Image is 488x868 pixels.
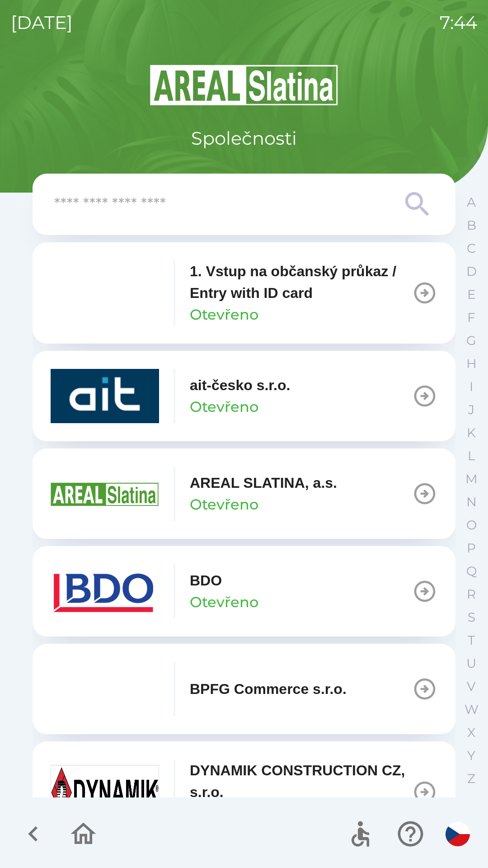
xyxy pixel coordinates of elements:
[460,283,483,306] button: E
[33,546,455,637] button: BDOOtevřeno
[467,725,475,741] p: X
[466,563,477,579] p: Q
[51,564,159,618] img: ae7449ef-04f1-48ed-85b5-e61960c78b50.png
[466,333,476,349] p: G
[190,304,258,325] p: Otevřeno
[190,374,290,396] p: ait-česko s.r.o.
[467,771,475,787] p: Z
[33,448,455,539] button: AREAL SLATINA, a.s.Otevřeno
[190,678,347,700] p: BPFG Commerce s.r.o.
[467,217,476,233] p: B
[468,632,475,648] p: T
[460,329,483,352] button: G
[51,467,159,521] img: aad3f322-fb90-43a2-be23-5ead3ef36ce5.png
[467,679,476,694] p: V
[51,266,159,320] img: 93ea42ec-2d1b-4d6e-8f8a-bdbb4610bcc3.png
[460,583,483,606] button: R
[51,369,159,423] img: 40b5cfbb-27b1-4737-80dc-99d800fbabba.png
[466,264,477,279] p: D
[460,675,483,698] button: V
[33,242,455,344] button: 1. Vstup na občanský průkaz / Entry with ID cardOtevřeno
[467,425,476,441] p: K
[460,398,483,421] button: J
[190,759,412,803] p: DYNAMIK CONSTRUCTION CZ, s.r.o.
[33,63,455,107] img: Logo
[460,560,483,583] button: Q
[465,702,479,717] p: W
[467,194,476,210] p: A
[11,9,73,36] p: [DATE]
[467,241,476,256] p: C
[460,191,483,214] button: A
[33,351,455,441] button: ait-česko s.r.o.Otevřeno
[440,9,477,36] p: 7:44
[190,396,258,418] p: Otevřeno
[51,662,159,716] img: f3b1b367-54a7-43c8-9d7e-84e812667233.png
[190,570,222,591] p: BDO
[466,494,477,510] p: N
[460,767,483,790] button: Z
[460,744,483,767] button: Y
[460,467,483,491] button: M
[460,214,483,237] button: B
[460,306,483,329] button: F
[190,494,258,515] p: Otevřeno
[190,260,412,304] p: 1. Vstup na občanský průkaz / Entry with ID card
[467,748,475,764] p: Y
[33,644,455,734] button: BPFG Commerce s.r.o.
[467,540,476,556] p: P
[460,260,483,283] button: D
[460,444,483,467] button: L
[460,606,483,629] button: S
[466,356,477,372] p: H
[466,656,476,671] p: U
[190,472,337,494] p: AREAL SLATINA, a.s.
[469,379,473,395] p: I
[460,237,483,260] button: C
[460,375,483,398] button: I
[468,402,474,418] p: J
[460,514,483,537] button: O
[190,591,258,613] p: Otevřeno
[460,421,483,444] button: K
[446,822,470,846] img: cs flag
[460,352,483,375] button: H
[51,765,159,819] img: 9aa1c191-0426-4a03-845b-4981a011e109.jpeg
[460,537,483,560] button: P
[468,609,475,625] p: S
[466,517,477,533] p: O
[460,652,483,675] button: U
[460,491,483,514] button: N
[467,310,475,325] p: F
[460,698,483,721] button: W
[468,448,475,464] p: L
[460,629,483,652] button: T
[191,125,297,152] p: Společnosti
[33,741,455,843] button: DYNAMIK CONSTRUCTION CZ, s.r.o.Otevřeno
[467,586,476,602] p: R
[467,287,476,302] p: E
[460,721,483,744] button: X
[465,471,478,487] p: M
